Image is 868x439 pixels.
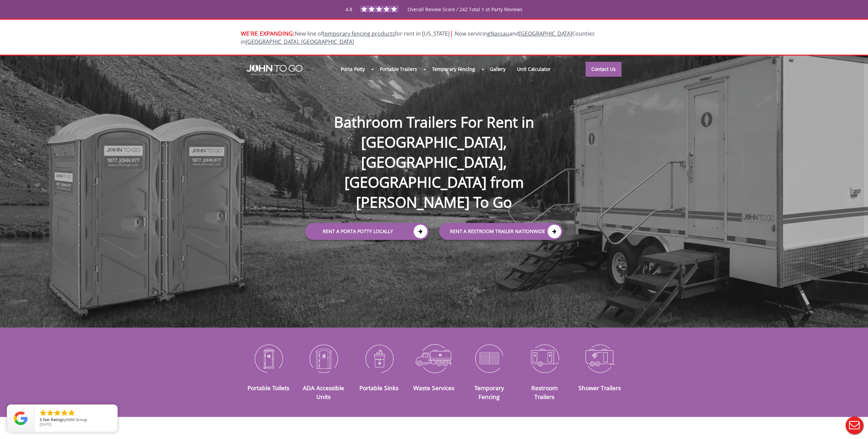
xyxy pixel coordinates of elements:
img: Restroom-Trailers-icon_N.png [522,341,567,376]
span: by [40,418,112,422]
a: temporary fencing products [323,30,395,37]
img: ADA-Accessible-Units-icon_N.png [301,341,346,376]
li:  [46,409,54,417]
a: rent a RESTROOM TRAILER Nationwide [439,223,563,240]
span: | [450,28,453,38]
a: [GEOGRAPHIC_DATA], [GEOGRAPHIC_DATA] [245,38,354,45]
img: JOHN to go [246,65,302,76]
a: Temporary Fencing [426,62,481,76]
a: Porta Potty [335,62,371,76]
a: Restroom Trailers [531,384,558,401]
img: Portable-Toilets-icon_N.png [246,341,291,376]
h1: Bathroom Trailers For Rent in [GEOGRAPHIC_DATA], [GEOGRAPHIC_DATA], [GEOGRAPHIC_DATA] from [PERSO... [298,90,570,212]
a: Temporary Fencing [474,384,504,401]
a: ADA Accessible Units [303,384,344,401]
a: Waste Services [413,384,454,392]
span: Overall Review Score / 242 Total 1-st Party Reviews [408,6,522,26]
a: Unit Calculator [511,62,556,76]
a: Contact Us [586,62,622,77]
span: Star Rating [43,417,62,422]
a: Portable Toilets [248,384,289,392]
li:  [60,409,68,417]
a: Portable Sinks [359,384,398,392]
span: WE'RE EXPANDING: [241,29,295,37]
img: Portable-Sinks-icon_N.png [356,341,401,376]
span: 5 [40,417,42,422]
a: Nassau [490,30,509,37]
li:  [39,409,47,417]
img: Review Rating [14,412,27,425]
a: Portable Trailers [374,62,422,76]
span: NSM Group [66,417,87,422]
img: Waste-Services-icon_N.png [412,341,457,376]
li:  [53,409,61,417]
a: [GEOGRAPHIC_DATA] [519,30,572,37]
button: Live Chat [841,412,868,439]
span: [DATE] [40,422,52,427]
span: New line of for rent in [US_STATE] [241,30,595,46]
li:  [67,409,76,417]
img: Temporary-Fencing-cion_N.png [467,341,512,376]
a: Shower Trailers [578,384,621,392]
a: Rent a Porta Potty Locally [305,223,429,240]
img: Shower-Trailers-icon_N.png [577,341,622,376]
a: Gallery [484,62,511,76]
span: 4.8 [346,6,352,13]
